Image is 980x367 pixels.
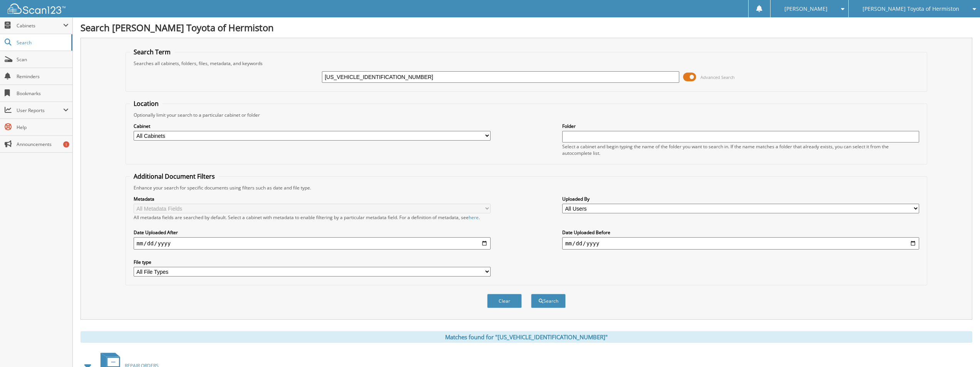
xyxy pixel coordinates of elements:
[562,196,919,202] label: Uploaded By
[130,184,923,191] div: Enhance your search for specific documents using filters such as date and file type.
[17,22,63,29] span: Cabinets
[863,7,959,11] span: [PERSON_NAME] Toyota of Hermiston
[487,294,522,308] button: Clear
[562,237,919,250] input: end
[562,123,919,129] label: Folder
[130,60,923,67] div: Searches all cabinets, folders, files, metadata, and keywords
[134,229,491,236] label: Date Uploaded After
[784,7,828,11] span: [PERSON_NAME]
[130,48,174,56] legend: Search Term
[130,172,219,181] legend: Additional Document Filters
[134,259,491,265] label: File type
[17,141,69,147] span: Announcements
[130,99,162,108] legend: Location
[17,107,63,114] span: User Reports
[17,56,69,63] span: Scan
[134,123,491,129] label: Cabinet
[562,143,919,156] div: Select a cabinet and begin typing the name of the folder you want to search in. If the name match...
[80,331,972,343] div: Matches found for "[US_VEHICLE_IDENTIFICATION_NUMBER]"
[130,112,923,118] div: Optionally limit your search to a particular cabinet or folder
[17,124,69,131] span: Help
[134,214,491,221] div: All metadata fields are searched by default. Select a cabinet with metadata to enable filtering b...
[469,214,479,221] a: here
[17,73,69,80] span: Reminders
[531,294,566,308] button: Search
[134,196,491,202] label: Metadata
[134,237,491,250] input: start
[63,141,69,147] div: 1
[17,39,67,46] span: Search
[80,21,972,34] h1: Search [PERSON_NAME] Toyota of Hermiston
[8,3,65,14] img: scan123-logo-white.svg
[17,90,69,97] span: Bookmarks
[562,229,919,236] label: Date Uploaded Before
[700,74,735,80] span: Advanced Search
